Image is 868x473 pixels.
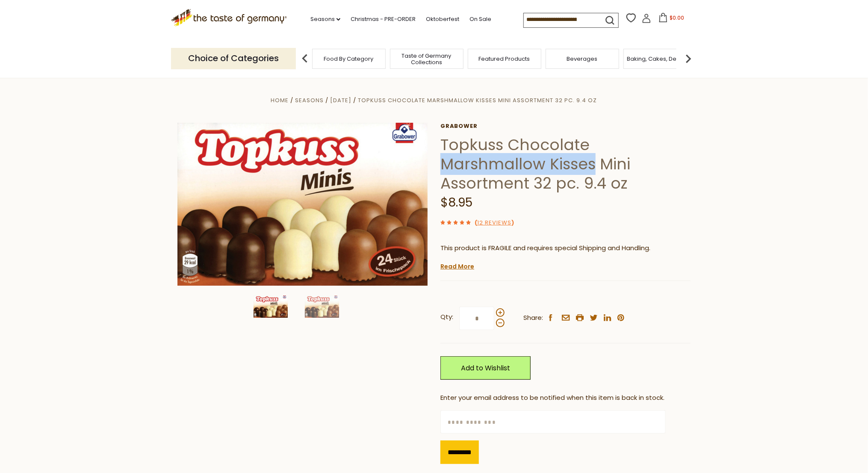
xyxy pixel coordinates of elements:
a: On Sale [469,15,491,24]
span: ( ) [475,219,514,227]
input: Qty: [459,307,494,330]
span: Share: [523,313,543,323]
p: Choice of Categories [171,48,296,69]
span: $0.00 [670,14,684,21]
h1: Topkuss Chocolate Marshmallow Kisses Mini Assortment 32 pc. 9.4 oz [440,135,691,193]
li: We will ship this product in heat-protective, cushioned packaging and ice during warm weather mon... [449,260,691,270]
a: Christmas - PRE-ORDER [351,15,416,24]
a: Oktoberfest [426,15,459,24]
a: Seasons [310,15,340,24]
a: 12 Reviews [477,219,511,228]
button: $0.00 [653,13,689,26]
a: Add to Wishlist [440,356,531,380]
img: previous arrow [296,50,313,67]
a: Topkuss Chocolate Marshmallow Kisses Mini Assortment 32 pc. 9.4 oz [358,96,597,104]
span: $8.95 [440,194,472,211]
img: Topkuss Chocolate Marshmellow Kisses (4 units) [177,123,428,286]
strong: Qty: [440,312,453,322]
div: Enter your email address to be notified when this item is back in stock. [440,393,691,403]
img: Topkuss Minis Chocolate Kisses in three varieties [305,296,339,318]
p: This product is FRAGILE and requires special Shipping and Handling. [440,243,691,254]
a: Taste of Germany Collections [393,53,461,65]
a: Featured Products [479,56,530,62]
a: [DATE] [330,96,351,104]
a: Grabower [440,123,691,130]
a: Food By Category [324,56,374,62]
a: Baking, Cakes, Desserts [627,56,693,62]
a: Read More [440,262,474,271]
img: Topkuss Chocolate Marshmellow Kisses (4 units) [254,296,288,318]
a: Home [271,96,289,104]
a: Beverages [567,56,598,62]
img: next arrow [680,50,697,67]
a: Seasons [295,96,324,104]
